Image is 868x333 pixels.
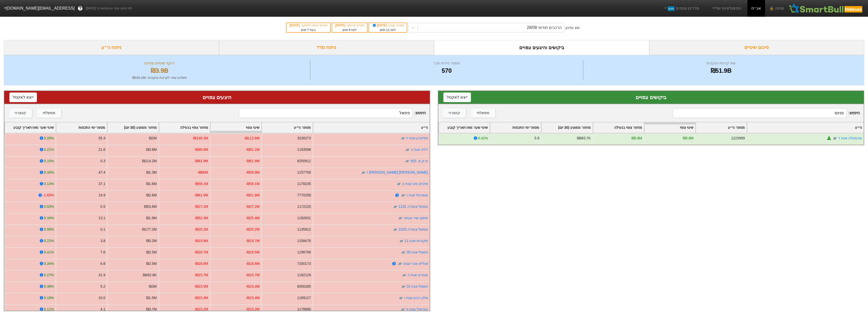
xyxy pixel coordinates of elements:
[584,66,858,75] div: ₪51.9B
[146,238,157,244] div: ₪5.2M
[9,108,32,118] button: קונצרני
[197,170,208,175] div: -₪60M
[443,92,471,102] button: ייצא לאקסל
[100,261,105,266] div: 6.8
[246,284,259,289] div: -₪15.4M
[194,272,208,278] div: -₪15.7M
[307,28,309,32] span: 7
[411,147,428,152] a: דליה אגח ב
[246,307,259,312] div: -₪15.2M
[98,272,105,278] div: 31.9
[44,158,54,164] div: 0.10%
[312,66,582,75] div: 570
[439,122,490,133] div: Toggle SortBy
[407,250,428,254] a: חשמל אגח 35
[471,108,495,118] button: ממשלתי
[146,147,157,152] div: ₪3.8M
[297,158,311,164] div: 8250912
[398,295,403,301] img: tase link
[15,110,26,116] div: קונצרני
[398,261,403,266] img: tase link
[79,5,82,12] span: ?
[44,227,54,232] div: 0.08%
[44,181,54,187] div: 0.14%
[297,227,311,232] div: 1135912
[194,284,208,289] div: -₪15.5M
[297,261,311,266] div: 7200173
[43,193,54,198] div: -1.65%
[477,110,489,116] div: ממשלתי
[246,295,259,301] div: -₪15.4M
[788,3,864,13] img: SmartBull
[404,216,428,220] a: מימון ישיר אגחה
[246,238,259,244] div: -₪19.7M
[194,227,208,232] div: -₪25.2M
[401,250,406,255] img: tase link
[98,170,105,175] div: 47.4
[401,284,406,289] img: tase link
[146,295,157,301] div: ₪1.5M
[399,205,428,209] a: ממשל צמודה 1131
[644,122,695,133] div: Toggle SortBy
[210,122,261,133] div: Toggle SortBy
[289,23,328,28] div: תאריך כניסה לתוקף :
[396,181,401,187] img: tase link
[297,295,311,301] div: 1169127
[246,147,259,152] div: -₪81.2M
[566,25,579,30] div: סוג עדכון
[403,262,428,266] a: אנלייט אנר אגחו
[632,136,642,141] div: ₪5.8M
[146,170,157,175] div: ₪1.3M
[405,239,428,243] a: מקורות אגח 11
[4,40,219,55] div: ניתוח ני״ע
[393,204,398,209] img: tase link
[44,295,54,301] div: 0.18%
[289,28,328,32] div: בעוד ימים
[100,284,105,289] div: 5.2
[44,250,54,255] div: 0.41%
[246,215,259,221] div: -₪25.4M
[398,216,403,221] img: tase link
[335,28,364,32] div: לפני ימים
[372,23,404,28] div: תאריך קובע :
[194,250,208,255] div: -₪18.7M
[56,122,107,133] div: Toggle SortBy
[246,204,259,209] div: -₪27.2M
[194,238,208,244] div: -₪19.9M
[98,193,105,198] div: 19.9
[100,158,105,164] div: 0.3
[297,147,311,152] div: 1193598
[297,284,311,289] div: 6000285
[297,204,311,209] div: 1172220
[244,136,259,141] div: -₪112.6M
[405,159,410,164] img: tase link
[593,122,644,133] div: Toggle SortBy
[400,136,405,141] img: tase link
[146,193,157,198] div: ₪2.6M
[747,122,864,133] div: Toggle SortBy
[402,273,407,278] img: tase link
[44,215,54,221] div: 0.34%
[44,238,54,244] div: 0.22%
[349,28,350,32] span: 4
[9,94,425,101] div: היצעים צפויים
[832,136,837,141] img: tase link
[478,136,488,141] div: 0.41%
[372,28,404,32] div: לפני ימים
[673,108,846,118] input: 97 רשומות...
[98,181,105,187] div: 37.1
[194,261,208,266] div: -₪16.8M
[100,227,105,232] div: 0.1
[149,136,157,141] div: ₪2M
[100,238,105,244] div: 3.8
[683,136,693,141] div: ₪5.8M
[838,136,862,140] a: פנינסולה אגח ד
[146,250,157,255] div: ₪2.5M
[37,108,61,118] button: ממשלתי
[10,66,309,75] div: ₪3.9B
[246,261,259,266] div: -₪16.8M
[9,92,37,102] button: ייצא לאקסל
[98,295,105,301] div: 10.0
[410,159,428,163] a: מ.ק.מ. 915
[194,181,208,187] div: -₪59.1M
